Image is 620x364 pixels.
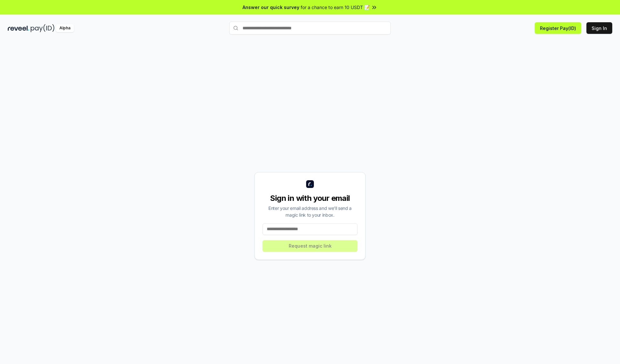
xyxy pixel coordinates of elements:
div: Sign in with your email [263,193,357,203]
img: reveel_dark [8,24,29,32]
div: Alpha [56,24,74,32]
img: pay_id [31,24,55,32]
div: Enter your email address and we’ll send a magic link to your inbox. [263,205,357,218]
span: for a chance to earn 10 USDT 📝 [301,4,370,11]
button: Register Pay(ID) [535,22,581,34]
button: Sign In [586,22,612,34]
span: Answer our quick survey [243,4,299,11]
img: logo_small [306,180,314,188]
